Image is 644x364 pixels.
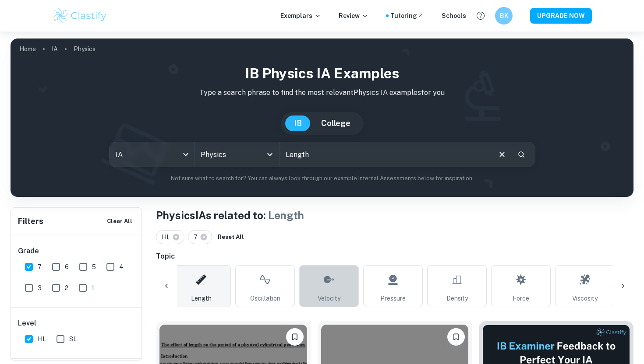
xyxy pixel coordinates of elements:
span: Length [268,209,304,221]
span: Velocity [318,294,340,303]
h6: Level [18,318,135,329]
p: Type a search phrase to find the most relevant Physics IA examples for you [18,87,626,98]
button: BK [495,7,513,24]
span: 6 [65,262,69,272]
p: Exemplars [280,11,321,21]
h1: IB Physics IA examples [18,63,626,84]
input: E.g. harmonic motion analysis, light diffraction experiments, sliding objects down a ramp... [280,142,490,167]
button: IB [285,115,311,131]
img: profile cover [11,38,633,197]
span: HL [162,232,174,242]
button: Clear All [105,215,134,228]
span: HL [38,334,46,344]
span: 3 [38,283,42,293]
a: Tutoring [390,11,424,21]
div: HL [156,230,184,244]
span: 1 [92,283,94,293]
span: 2 [65,283,68,293]
a: Home [19,43,36,55]
h1: Physics IAs related to: [156,207,633,223]
button: UPGRADE NOW [530,8,592,24]
button: Reset All [216,231,246,244]
button: Search [514,147,529,162]
span: 7 [194,232,202,242]
img: Clastify logo [52,7,108,24]
a: Schools [442,11,466,21]
div: 7 [188,230,212,244]
span: 5 [92,262,96,272]
span: 4 [119,262,124,272]
span: SL [69,334,77,344]
span: Length [191,294,212,303]
button: College [312,115,359,131]
div: IA [110,142,194,167]
span: Oscillation [250,294,280,303]
button: Open [264,148,276,161]
p: Physics [74,44,96,54]
h6: BK [499,11,509,21]
button: Help and Feedback [473,8,488,23]
h6: Topic [156,251,633,262]
button: Clear [494,146,510,163]
span: Viscosity [572,294,598,303]
h6: Filters [18,215,43,227]
span: 7 [38,262,42,272]
p: Review [339,11,368,21]
span: Pressure [380,294,406,303]
span: Density [446,294,468,303]
a: IA [52,43,58,55]
span: Force [513,294,529,303]
p: Not sure what to search for? You can always look through our example Internal Assessments below f... [18,174,626,183]
button: Bookmark [286,328,304,346]
h6: Grade [18,246,135,256]
button: Bookmark [447,328,465,346]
